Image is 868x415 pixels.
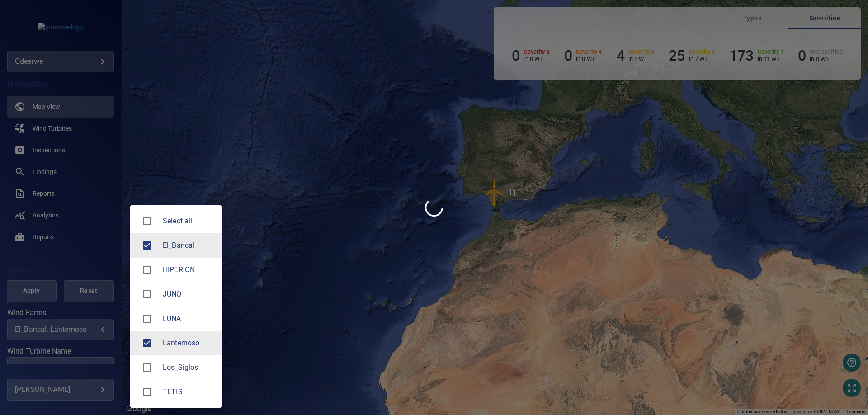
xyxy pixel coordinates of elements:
span: Los_Siglos [137,358,156,377]
div: Wind Farms Los_Siglos [163,362,214,373]
span: TETIS [137,382,156,401]
ul: El_Bancal, Lanternoso [130,205,222,408]
span: Los_Siglos [163,362,214,373]
div: Wind Farms Lanternoso [163,338,214,349]
span: JUNO [163,289,214,300]
span: El_Bancal [137,236,156,255]
span: Select all [163,216,214,226]
span: Lanternoso [163,338,214,349]
div: Wind Farms TETIS [163,387,214,397]
div: Wind Farms JUNO [163,289,214,300]
span: HIPERION [137,260,156,279]
span: LUNA [163,313,214,324]
span: El_Bancal [163,240,214,251]
span: JUNO [137,285,156,304]
div: Wind Farms LUNA [163,313,214,324]
div: Wind Farms El_Bancal [163,240,214,251]
span: LUNA [137,309,156,328]
div: Wind Farms HIPERION [163,264,214,275]
span: HIPERION [163,264,214,275]
span: TETIS [163,387,214,397]
span: Lanternoso [137,334,156,353]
